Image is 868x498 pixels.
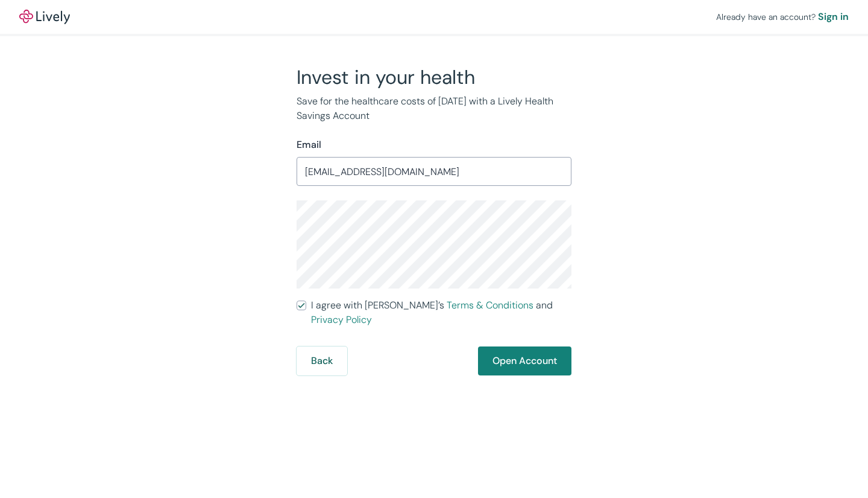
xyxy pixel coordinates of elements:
a: LivelyLively [19,10,70,24]
div: Already have an account? [716,10,849,24]
img: Lively [19,10,70,24]
a: Sign in [818,10,849,24]
span: I agree with [PERSON_NAME]’s and [311,298,571,327]
button: Back [297,346,347,375]
h2: Invest in your health [297,65,571,89]
label: Email [297,138,321,152]
a: Terms & Conditions [447,299,533,311]
a: Privacy Policy [311,313,372,326]
button: Open Account [478,346,571,375]
p: Save for the healthcare costs of [DATE] with a Lively Health Savings Account [297,94,571,123]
